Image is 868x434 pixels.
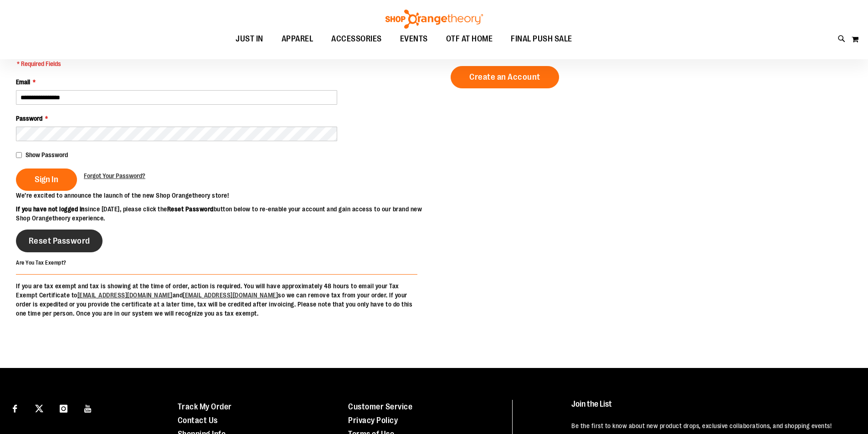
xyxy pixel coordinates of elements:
[322,29,391,50] a: ACCESSORIES
[77,291,173,299] a: [EMAIL_ADDRESS][DOMAIN_NAME]
[451,66,559,88] a: Create an Account
[80,400,96,416] a: Visit our Youtube page
[511,29,572,49] span: FINAL PUSH SALE
[35,404,43,413] img: Twitter
[16,168,77,191] button: Sign In
[469,72,540,82] span: Create an Account
[502,29,581,50] a: FINAL PUSH SALE
[183,291,278,299] a: [EMAIL_ADDRESS][DOMAIN_NAME]
[56,400,72,416] a: Visit our Instagram page
[384,10,484,29] img: Shop Orangetheory
[446,29,493,49] span: OTF AT HOME
[167,205,214,213] strong: Reset Password
[16,191,434,200] p: We’re excited to announce the launch of the new Shop Orangetheory store!
[7,400,23,416] a: Visit our Facebook page
[331,29,382,49] span: ACCESSORIES
[437,29,502,50] a: OTF AT HOME
[84,171,145,180] a: Forgot Your Password?
[348,416,398,425] a: Privacy Policy
[29,236,90,246] span: Reset Password
[17,59,160,68] span: * Required Fields
[282,29,313,49] span: APPAREL
[391,29,437,50] a: EVENTS
[571,421,847,430] p: Be the first to know about new product drops, exclusive collaborations, and shopping events!
[178,416,218,425] a: Contact Us
[178,402,232,411] a: Track My Order
[400,29,428,49] span: EVENTS
[35,174,58,184] span: Sign In
[16,204,434,223] p: since [DATE], please click the button below to re-enable your account and gain access to our bran...
[16,115,42,122] span: Password
[236,29,263,49] span: JUST IN
[226,29,272,50] a: JUST IN
[16,230,103,252] a: Reset Password
[16,260,67,266] strong: Are You Tax Exempt?
[26,151,68,158] span: Show Password
[272,29,323,50] a: APPAREL
[31,400,47,416] a: Visit our X page
[16,281,417,318] p: If you are tax exempt and tax is showing at the time of order, action is required. You will have ...
[571,400,847,417] h4: Join the List
[348,402,412,411] a: Customer Service
[16,78,30,86] span: Email
[16,205,85,213] strong: If you have not logged in
[84,172,145,179] span: Forgot Your Password?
